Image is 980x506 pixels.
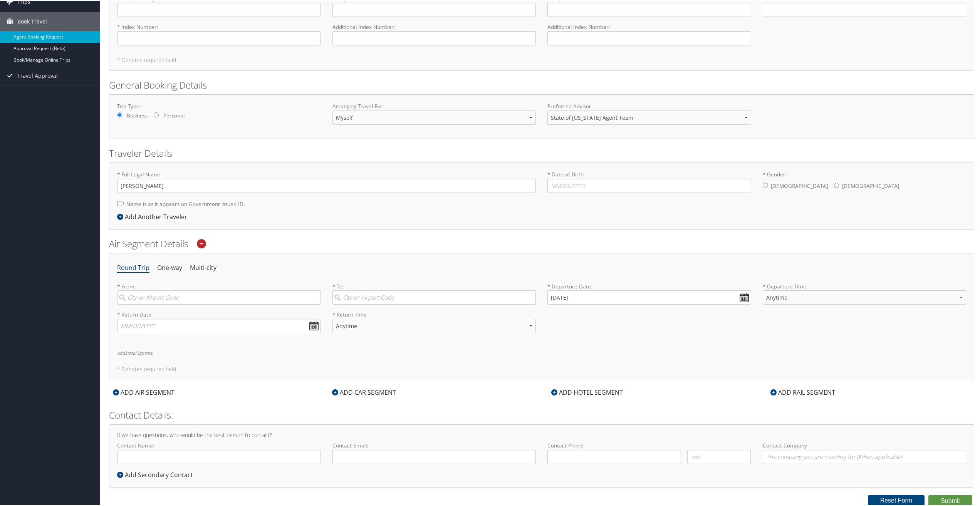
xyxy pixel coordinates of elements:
label: * Return Time [332,310,536,318]
li: Multi-city [190,260,216,274]
label: Trip Type: [117,102,321,109]
div: ADD RAIL SEGMENT [767,387,839,396]
input: * Gender:[DEMOGRAPHIC_DATA][DEMOGRAPHIC_DATA] [763,182,768,187]
button: Reset Form [868,494,925,505]
div: ADD AIR SEGMENT [109,387,178,396]
h5: * Denotes required field [117,366,966,371]
label: [DEMOGRAPHIC_DATA] [842,178,899,193]
label: Contact Email: [332,441,536,463]
select: * Departure Time [763,290,967,304]
label: * From: [117,282,321,304]
label: * To: [332,282,536,304]
input: Contact Company [763,449,967,463]
input: Contact Email: [332,449,536,463]
input: * Travel Authorization Number: [763,2,967,16]
input: * Name is as it appears on Government issued ID. [117,200,122,205]
input: * Date of Birth: [547,178,751,192]
input: Contact Name: [117,449,321,463]
label: Contact Phone [547,441,751,449]
input: MM/DD/YYYY [117,318,321,332]
label: Additional Index Number : [332,22,536,44]
div: ADD CAR SEGMENT [328,387,400,396]
li: Round Trip [117,260,149,274]
h2: Contact Details: [109,408,974,421]
label: Preferred Advisor [547,102,751,109]
label: * Departure Date [547,282,751,290]
span: Book Travel [17,11,47,30]
div: Add Another Traveler [117,211,191,221]
label: [DEMOGRAPHIC_DATA] [771,178,828,193]
li: One-way [157,260,182,274]
label: Additional Index Number : [547,22,751,44]
label: * Full Legal Name [117,170,536,192]
label: Contact Name: [117,441,321,463]
h6: Additional Options: [117,350,966,354]
label: Contact Company [763,441,967,463]
h5: * Denotes required field [117,57,966,62]
label: Arranging Travel For: [332,102,536,109]
input: * Requested By: [117,2,321,16]
input: * Dept/Account Number: [332,2,536,16]
button: Submit [928,494,972,506]
div: Add Secondary Contact [117,469,197,479]
label: * Date of Birth: [547,170,751,192]
input: Additional Index Number: [547,30,751,45]
input: * Full Legal Name [117,178,536,192]
label: * Name is as it appears on Government issued ID. [117,196,245,210]
label: * Return Date [117,310,321,318]
h4: If we have questions, who would be the best person to contact? [117,432,966,437]
h2: Air Segment Details [109,236,974,250]
label: Business [127,111,148,119]
label: * Gender: [763,170,967,193]
input: City or Airport Code [117,290,321,304]
input: City or Airport Code [332,290,536,304]
input: * Gender:[DEMOGRAPHIC_DATA][DEMOGRAPHIC_DATA] [834,182,839,187]
label: * Departure Time [763,282,967,310]
input: MM/DD/YYYY [547,290,751,304]
label: * Index Number : [117,22,321,44]
h2: General Booking Details [109,78,974,91]
h2: Traveler Details [109,146,974,159]
input: Additional Index Number: [332,30,536,45]
label: Personal [163,111,185,119]
div: ADD HOTEL SEGMENT [547,387,627,396]
span: Travel Approval [17,65,58,85]
input: .ext [687,449,751,463]
input: * Index Number: [117,30,321,45]
input: * Department name: [547,2,751,16]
